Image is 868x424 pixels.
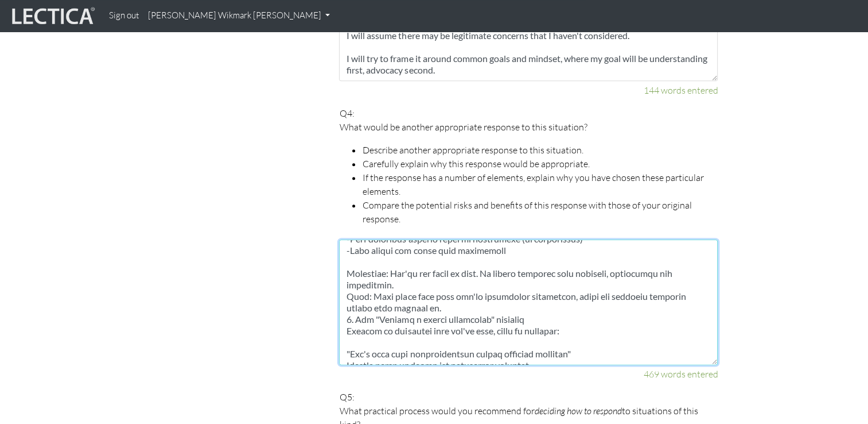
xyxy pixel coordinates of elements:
[339,120,718,134] p: What would be another appropriate response to this situation?
[143,5,334,27] a: [PERSON_NAME] Wikmark [PERSON_NAME]
[9,5,95,27] img: lecticalive
[339,367,718,381] div: 469 words entered
[104,5,143,27] a: Sign out
[339,106,718,226] p: Q4:
[362,157,718,171] li: Carefully explain why this response would be appropriate.
[362,143,718,157] li: Describe another appropriate response to this situation.
[339,240,718,365] textarea: Lor ipsumdo si amet "Con adi elitseddoei, tem incididunt" utlabore etdolor ma a enimadminimveni q...
[339,83,718,97] div: 144 words entered
[362,171,718,198] li: If the response has a number of elements, explain why you have chosen these particular elements.
[362,198,718,226] li: Compare the potential risks and benefits of this response with those of your original response.
[534,405,621,417] em: deciding how to respond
